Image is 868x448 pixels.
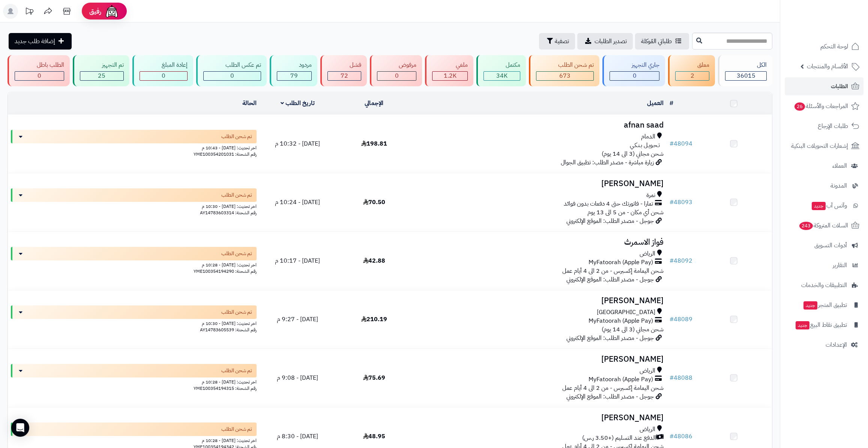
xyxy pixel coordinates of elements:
div: 673 [536,72,593,80]
span: جديد [812,202,826,210]
a: مكتمل 34K [475,55,527,86]
a: فشل 72 [319,55,368,86]
span: تم شحن الطلب [221,191,252,199]
span: جوجل - مصدر الطلب: الموقع الإلكتروني [566,275,654,284]
span: 70.50 [363,198,385,207]
span: رقم الشحنة: YME100354194290 [194,268,257,275]
span: التطبيقات والخدمات [801,280,847,290]
h3: [PERSON_NAME] [415,179,664,188]
a: الإجمالي [365,99,383,108]
div: 0 [15,72,64,80]
span: جوجل - مصدر الطلب: الموقع الإلكتروني [566,216,654,226]
span: الدمام [641,132,655,141]
a: # [670,99,673,108]
a: ملغي 1.2K [423,55,475,86]
span: جوجل - مصدر الطلب: الموقع الإلكتروني [566,334,654,343]
a: السلات المتروكة243 [785,216,863,235]
a: التطبيقات والخدمات [785,276,863,294]
span: 1.2K [444,71,457,80]
a: العملاء [785,157,863,175]
a: وآتس آبجديد [785,197,863,215]
span: 673 [559,71,571,80]
span: MyFatoorah (Apple Pay) [589,258,653,267]
span: # [670,432,674,441]
span: MyFatoorah (Apple Pay) [589,375,653,384]
span: رقم الشحنة: YME100354201031 [194,151,257,158]
span: 25 [98,71,105,80]
img: logo-2.png [817,20,861,36]
span: طلبات الإرجاع [818,121,848,131]
div: 1159 [432,72,467,80]
span: تطبيق نقاط البيع [795,320,847,330]
span: # [670,315,674,324]
a: إعادة المبلغ 0 [131,55,195,86]
div: 2 [676,72,709,80]
span: تم شحن الطلب [221,250,252,257]
span: # [670,373,674,382]
span: تم شحن الطلب [221,367,252,374]
div: اخر تحديث: [DATE] - 10:28 م [11,436,257,444]
span: التقارير [833,260,847,271]
span: السلات المتروكة [799,220,848,231]
a: المراجعات والأسئلة26 [785,97,863,115]
a: الحالة [242,99,257,108]
div: تم عكس الطلب [203,61,261,69]
div: مردود [277,61,312,69]
span: 72 [341,71,348,80]
div: 0 [610,72,659,80]
a: تطبيق نقاط البيعجديد [785,316,863,334]
a: #48094 [670,139,692,148]
span: تم شحن الطلب [221,308,252,316]
a: مرفوض 0 [368,55,424,86]
span: الإعدادات [826,340,847,350]
div: تم التجهيز [80,61,124,69]
a: تاريخ الطلب [281,99,315,108]
span: [DATE] - 10:17 م [275,256,320,265]
span: 2 [691,71,694,80]
span: 48.95 [363,432,385,441]
span: 34K [496,71,508,80]
a: تم شحن الطلب 673 [527,55,601,86]
div: 72 [328,72,361,80]
div: مرفوض [377,61,417,69]
a: #48092 [670,256,692,265]
span: إضافة طلب جديد [15,37,55,46]
span: الأقسام والمنتجات [807,61,848,72]
a: مردود 79 [268,55,319,86]
a: #48089 [670,315,692,324]
div: Open Intercom Messenger [11,419,29,437]
span: شحن أي مكان - من 5 الى 13 يوم [587,208,664,217]
h3: afnan saad [415,121,664,129]
div: اخر تحديث: [DATE] - 10:28 م [11,260,257,268]
a: الكل36015 [716,55,774,86]
a: طلباتي المُوكلة [635,33,689,50]
a: لوحة التحكم [785,38,863,56]
span: نمرة [646,191,655,200]
div: مكتمل [484,61,520,69]
div: الطلب باطل [15,61,64,69]
span: 198.81 [361,139,387,148]
div: اخر تحديث: [DATE] - 10:28 م [11,377,257,385]
div: ملغي [432,61,468,69]
span: رقم الشحنة: AY14783605539 [200,326,257,333]
div: اخر تحديث: [DATE] - 10:30 م [11,202,257,210]
span: # [670,198,674,207]
span: تم شحن الطلب [221,133,252,140]
span: [GEOGRAPHIC_DATA] [597,308,655,317]
a: الإعدادات [785,336,863,354]
span: [DATE] - 10:24 م [275,198,320,207]
span: جديد [796,321,809,329]
span: 75.69 [363,373,385,382]
div: 34005 [484,72,520,80]
span: 0 [395,71,399,80]
span: 210.19 [361,315,387,324]
span: 0 [38,71,41,80]
span: جوجل - مصدر الطلب: الموقع الإلكتروني [566,392,654,401]
div: 0 [204,72,261,80]
a: #48088 [670,373,692,382]
span: 36015 [737,71,755,80]
span: 243 [799,222,813,230]
span: أدوات التسويق [814,240,847,251]
a: إضافة طلب جديد [9,33,72,50]
div: فشل [327,61,361,69]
